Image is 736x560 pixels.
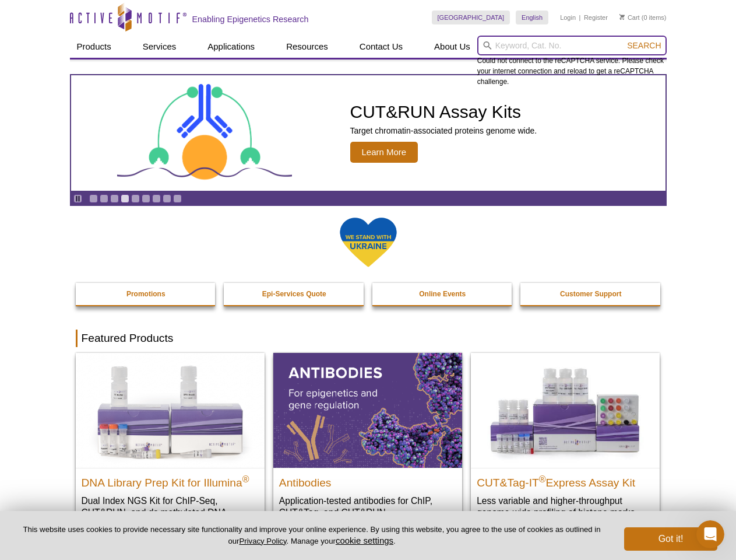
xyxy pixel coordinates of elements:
[372,283,513,305] a: Online Events
[71,75,665,191] a: CUT&RUN Assay Kits CUT&RUN Assay Kits Target chromatin-associated proteins genome wide. Learn More
[619,10,667,24] li: (0 items)
[477,36,667,87] div: Could not connect to the reCAPTCHA service. Please check your internet connection and reload to g...
[273,353,462,530] a: All Antibodies Antibodies Application-tested antibodies for ChIP, CUT&Tag, and CUT&RUN.
[242,474,249,484] sup: ®
[70,36,118,58] a: Products
[117,80,292,187] img: CUT&RUN Assay Kits
[192,14,309,24] h2: Enabling Epigenetics Research
[200,36,262,58] a: Applications
[131,194,140,203] a: Go to slide 5
[539,474,546,484] sup: ®
[76,330,661,347] h2: Featured Products
[262,290,326,298] strong: Epi-Services Quote
[627,41,661,50] span: Search
[71,75,665,191] article: CUT&RUN Assay Kits
[279,36,335,58] a: Resources
[121,194,129,203] a: Go to slide 4
[579,10,581,24] li: |
[19,524,605,547] p: This website uses cookies to provide necessary site functionality and improve your online experie...
[100,194,108,203] a: Go to slide 2
[471,353,660,467] img: CUT&Tag-IT® Express Assay Kit
[76,283,217,305] a: Promotions
[173,194,182,203] a: Go to slide 9
[82,471,259,489] h2: DNA Library Prep Kit for Illumina
[142,194,150,203] a: Go to slide 6
[239,537,286,545] a: Privacy Policy
[279,495,456,519] p: Application-tested antibodies for ChIP, CUT&Tag, and CUT&RUN.
[126,290,165,298] strong: Promotions
[110,194,119,203] a: Go to slide 3
[273,353,462,467] img: All Antibodies
[350,142,418,163] span: Learn More
[584,13,608,22] a: Register
[350,125,537,136] p: Target chromatin-associated proteins genome wide.
[136,36,184,58] a: Services
[350,103,537,121] h2: CUT&RUN Assay Kits
[419,290,466,298] strong: Online Events
[339,216,397,268] img: We Stand With Ukraine
[89,194,98,203] a: Go to slide 1
[353,36,410,58] a: Contact Us
[624,40,664,51] button: Search
[619,14,625,20] img: Your Cart
[427,36,477,58] a: About Us
[73,194,82,203] a: Toggle autoplay
[477,36,667,55] input: Keyword, Cat. No.
[516,10,548,24] a: English
[624,527,717,551] button: Got it!
[224,283,365,305] a: Epi-Services Quote
[336,535,393,545] button: cookie settings
[163,194,171,203] a: Go to slide 8
[560,290,621,298] strong: Customer Support
[696,520,724,548] iframe: Intercom live chat
[619,13,640,22] a: Cart
[477,495,654,519] p: Less variable and higher-throughput genome-wide profiling of histone marks​.
[82,495,259,530] p: Dual Index NGS Kit for ChIP-Seq, CUT&RUN, and ds methylated DNA assays.
[279,471,456,489] h2: Antibodies
[152,194,161,203] a: Go to slide 7
[560,13,576,22] a: Login
[471,353,660,530] a: CUT&Tag-IT® Express Assay Kit CUT&Tag-IT®Express Assay Kit Less variable and higher-throughput ge...
[432,10,510,24] a: [GEOGRAPHIC_DATA]
[520,283,661,305] a: Customer Support
[76,353,265,541] a: DNA Library Prep Kit for Illumina DNA Library Prep Kit for Illumina® Dual Index NGS Kit for ChIP-...
[477,471,654,489] h2: CUT&Tag-IT Express Assay Kit
[76,353,265,467] img: DNA Library Prep Kit for Illumina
